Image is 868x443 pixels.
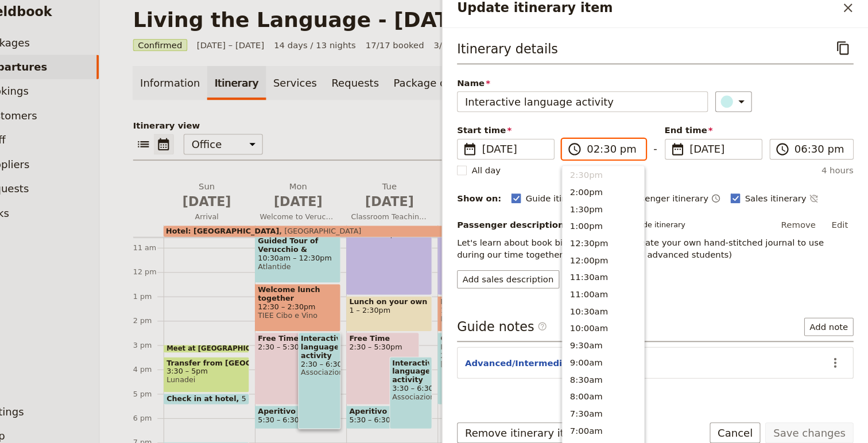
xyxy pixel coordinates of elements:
span: Lunch together [465,292,540,300]
button: Close drawer [839,9,859,29]
span: Free Time [379,327,442,335]
span: 2:30 – 6:30pm [334,351,369,359]
span: [DATE] [700,145,761,159]
span: Departures [32,69,94,80]
span: [DATE] – [DATE] [235,48,299,60]
div: 4 pm [175,355,204,364]
span: Settings [32,394,72,405]
span: Start time [480,129,572,140]
span: Transfer from [GEOGRAPHIC_DATA] to [GEOGRAPHIC_DATA] [207,349,282,357]
span: Requests [32,184,77,195]
span: Lunadei [207,366,282,374]
button: 1:30pm [580,200,657,216]
span: Welcome lunch together [293,281,368,297]
button: Edit [828,215,854,232]
span: Help [32,417,55,428]
button: Copy itinerary item [835,47,854,67]
button: 12:00pm [580,248,657,265]
div: Show on: [480,193,522,204]
div: Aperitivo Welcome with Locals5:30 – 6:30pm [376,394,445,416]
button: Time shown on passenger itinerary [720,192,729,205]
a: Requests [355,73,414,106]
span: 4 hours [824,166,854,178]
input: ​ [799,145,847,159]
button: 1:00pm [580,216,657,232]
span: ​ [556,314,565,324]
button: Save changes [771,410,854,429]
span: Associazione Culturale Rilego e Rileggo [420,382,455,390]
span: 3:30 – 6:30pm [420,374,455,382]
div: Orientation7 – 7:30pm [204,428,285,439]
span: 2:30 – 5:30pm [465,343,540,351]
div: Transfer from [GEOGRAPHIC_DATA] to [GEOGRAPHIC_DATA]3:30 – 5pmLunadei [204,348,285,382]
span: 10:30am – 12:30pm [293,251,368,259]
button: Remove itinerary item [480,410,604,429]
a: Itinerary [245,73,300,106]
p: Itinerary view [175,124,836,135]
span: [DATE] [294,193,367,210]
span: Aperitivo Welcome with Locals [293,395,356,403]
h2: Tue [381,181,453,210]
h3: Itinerary details [480,49,576,67]
span: Orientation [207,429,256,437]
span: - [665,145,669,162]
span: TIEE Cibo e Vino [293,305,368,313]
input: ​ [603,145,651,159]
div: 5 pm [175,378,204,387]
button: 10:00am [580,313,657,329]
button: 8:30am [580,361,657,377]
button: 7:00am [580,409,657,425]
a: Information [175,73,245,106]
span: Interactive language activity [420,349,455,374]
div: 11 am [175,240,204,250]
span: 1 – 2:30pm [379,300,454,308]
span: Hotel: [GEOGRAPHIC_DATA] [206,226,313,234]
button: 11:30am [580,265,657,281]
span: [GEOGRAPHIC_DATA] [313,226,390,234]
button: List view [175,138,195,157]
span: 1 – 2:30pm [465,300,540,308]
button: Calendar view [195,138,214,157]
span: ​ [556,314,565,328]
span: ​ [584,145,598,159]
div: Interactive language activity2:30 – 6:30pmAssociazione Culturale Rilego e Rileggo [331,325,371,416]
button: 9:00am [580,345,657,361]
button: Time not shown on sales itinerary [812,192,821,205]
h3: Guide notes [480,311,565,328]
span: Classroom Teaching Starts [376,211,458,220]
span: 17/17 booked [394,48,449,60]
span: 2:30 – 5:30pm [293,335,356,343]
span: Aperitivo Welcome with Locals [379,395,442,403]
span: [GEOGRAPHIC_DATA] [465,351,540,359]
span: Suppliers [32,161,77,172]
span: Lunch on your own [379,292,454,300]
h2: Update itinerary item [480,10,839,28]
span: 3 / 3 staff assigned [459,48,528,60]
div: Lunch on your own1 – 2:30pm [376,290,457,324]
button: Actions [827,344,847,363]
span: Interactive language activity [334,327,369,351]
button: 7:30am [580,393,657,409]
span: Sales itinerary [752,193,810,204]
div: 12 pm [175,263,204,273]
div: Check in at hotel5 – 5:30pm [204,382,285,393]
span: Staff [32,138,55,149]
button: Mon [DATE]Welcome to Verucchio [290,181,376,224]
span: Free Time [293,327,356,335]
div: Meet at [GEOGRAPHIC_DATA] [204,336,285,344]
h1: Living the Language - [DATE] [175,18,495,41]
div: Free Time2:30 – 5:30pm [290,325,359,393]
span: 2:30 – 5:30pm [379,335,442,343]
span: 14 days / 13 nights [308,48,385,60]
span: 3:30 – 5pm [207,357,282,366]
div: Lunch together1 – 2:30pmKiss my [PERSON_NAME] [462,290,543,324]
div: Cooking lesson in Italian2:30 – 5:30pm[GEOGRAPHIC_DATA] [462,325,543,393]
span: [DATE] [504,145,565,159]
div: 6 pm [175,401,204,410]
button: Advanced/Intermediate Students [488,348,638,359]
span: Bookings [32,92,76,103]
a: Services [301,73,356,106]
span: Atlantide [293,259,368,267]
div: Welcome lunch together12:30 – 2:30pmTIEE Cibo e Vino [290,279,371,324]
div: 1 pm [175,286,204,296]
